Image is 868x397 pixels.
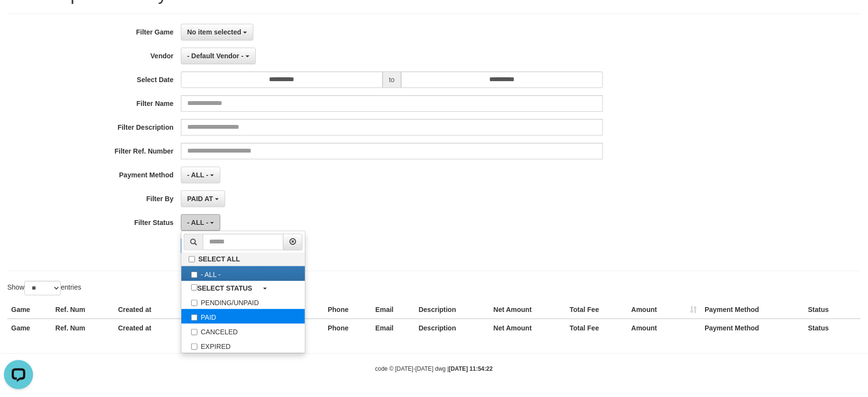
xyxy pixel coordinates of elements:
[191,344,197,350] input: EXPIRED
[181,190,225,207] button: PAID AT
[52,319,114,337] th: Ref. Num
[181,48,256,64] button: - Default Vendor -
[4,4,33,33] button: Open LiveChat chat widget
[191,314,197,321] input: PAID
[7,319,52,337] th: Game
[114,319,200,337] th: Created at
[191,329,197,335] input: CANCELED
[375,365,493,372] small: code © [DATE]-[DATE] dwg |
[490,319,566,337] th: Net Amount
[187,171,209,179] span: - ALL -
[197,284,252,292] b: SELECT STATUS
[383,71,401,88] span: to
[415,301,490,319] th: Description
[189,256,195,262] input: SELECT ALL
[701,319,804,337] th: Payment Method
[181,167,220,183] button: - ALL -
[187,195,213,203] span: PAID AT
[627,301,701,319] th: Amount
[7,281,81,295] label: Show entries
[566,301,628,319] th: Total Fee
[627,319,701,337] th: Amount
[324,301,372,319] th: Phone
[191,284,197,291] input: SELECT STATUS
[804,301,861,319] th: Status
[181,253,305,266] label: SELECT ALL
[181,309,305,324] label: PAID
[181,338,305,353] label: EXPIRED
[181,24,253,40] button: No item selected
[181,281,305,294] a: SELECT STATUS
[181,266,305,281] label: - ALL -
[24,281,61,295] select: Showentries
[52,301,114,319] th: Ref. Num
[191,272,197,278] input: - ALL -
[804,319,861,337] th: Status
[372,319,415,337] th: Email
[701,301,804,319] th: Payment Method
[114,301,200,319] th: Created at
[181,324,305,338] label: CANCELED
[191,300,197,306] input: PENDING/UNPAID
[187,28,241,36] span: No item selected
[490,301,566,319] th: Net Amount
[449,365,493,372] strong: [DATE] 11:54:22
[187,219,209,226] span: - ALL -
[372,301,415,319] th: Email
[415,319,490,337] th: Description
[566,319,628,337] th: Total Fee
[187,52,244,60] span: - Default Vendor -
[7,301,52,319] th: Game
[324,319,372,337] th: Phone
[181,214,220,231] button: - ALL -
[181,294,305,309] label: PENDING/UNPAID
